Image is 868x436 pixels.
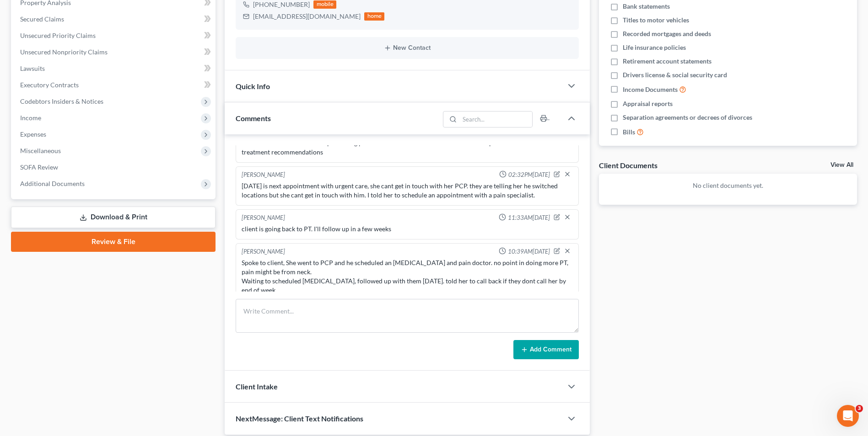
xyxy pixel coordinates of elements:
span: Life insurance policies [623,43,686,52]
div: client is going back to PT. I'll follow up in a few weeks [242,224,573,234]
span: Comments [236,114,271,122]
span: 10:39AM[DATE] [508,247,550,256]
span: Income [20,114,41,122]
span: Retirement account statements [623,57,712,66]
a: Review & File [11,232,216,252]
span: Recorded mortgages and deeds [623,29,711,38]
span: NextMessage: Client Text Notifications [236,414,363,423]
span: Unsecured Nonpriority Claims [20,48,108,56]
span: Lawsuits [20,64,45,72]
div: home [364,12,384,21]
a: SOFA Review [13,159,216,175]
div: [PERSON_NAME] [242,247,285,256]
button: Add Comment [513,340,579,359]
div: [DATE] is next appointment with urgent care, she cant get in touch with her PCP. they are telling... [242,181,573,200]
a: Secured Claims [13,11,216,27]
span: Additional Documents [20,180,85,187]
div: [EMAIL_ADDRESS][DOMAIN_NAME] [253,12,361,21]
a: Unsecured Nonpriority Claims [13,44,216,60]
input: Search... [459,112,532,127]
a: Executory Contracts [13,77,216,93]
span: Miscellaneous [20,147,61,154]
a: Lawsuits [13,60,216,77]
a: Download & Print [11,207,216,228]
div: Spoke to client, She went to PCP and he scheduled an [MEDICAL_DATA] and pain doctor. no point in ... [242,258,573,295]
span: 3 [856,405,863,412]
span: Unsecured Priority Claims [20,32,96,39]
div: Client Documents [599,160,658,170]
span: Codebtors Insiders & Notices [20,97,103,105]
span: Executory Contracts [20,81,79,89]
span: 02:32PM[DATE] [508,170,550,179]
span: Bank statements [623,2,670,11]
iframe: Intercom live chat [837,405,859,427]
span: Separation agreements or decrees of divorces [623,113,752,122]
div: [PERSON_NAME] [242,213,285,223]
button: New Contact [243,44,571,52]
a: View All [830,162,853,168]
span: SOFA Review [20,163,58,171]
div: client finished PT but is still experiencing pain and her arm is weak. I told her to follow up wi... [242,138,573,157]
span: Client Intake [236,382,278,391]
span: Secured Claims [20,15,64,23]
span: Appraisal reports [623,99,673,108]
span: Drivers license & social security card [623,70,727,80]
span: Expenses [20,130,46,138]
span: Titles to motor vehicles [623,16,689,25]
span: 11:33AM[DATE] [508,213,550,222]
div: mobile [313,0,336,9]
span: Quick Info [236,82,270,90]
a: Unsecured Priority Claims [13,27,216,44]
p: No client documents yet. [606,181,850,190]
span: Bills [623,128,635,137]
div: [PERSON_NAME] [242,170,285,180]
span: Income Documents [623,85,678,94]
